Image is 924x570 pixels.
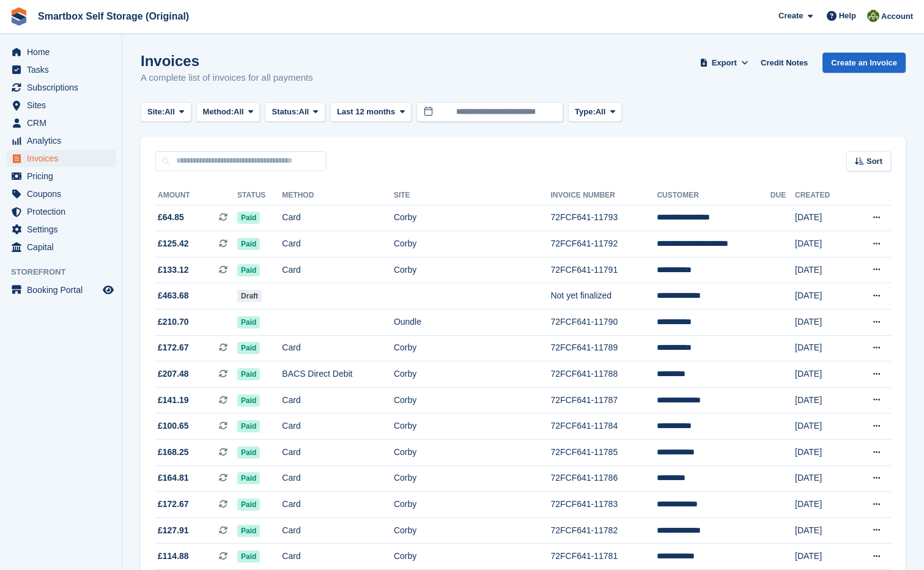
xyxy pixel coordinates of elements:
[27,239,100,256] span: Capital
[158,289,189,302] span: £463.68
[27,203,100,220] span: Protection
[237,264,260,276] span: Paid
[550,517,657,544] td: 72FCF641-11782
[394,186,551,205] th: Site
[550,205,657,231] td: 72FCF641-11793
[282,387,394,413] td: Card
[27,185,100,202] span: Coupons
[237,238,260,250] span: Paid
[237,186,282,205] th: Status
[795,413,851,440] td: [DATE]
[712,57,737,69] span: Export
[394,440,551,466] td: Corby
[282,257,394,283] td: Card
[839,10,856,22] span: Help
[550,309,657,336] td: 72FCF641-11790
[795,440,851,466] td: [DATE]
[6,185,116,202] a: menu
[237,498,260,511] span: Paid
[394,361,551,388] td: Corby
[6,239,116,256] a: menu
[282,440,394,466] td: Card
[282,361,394,388] td: BACS Direct Debit
[282,205,394,231] td: Card
[550,492,657,518] td: 72FCF641-11783
[330,102,412,122] button: Last 12 months
[158,316,189,328] span: £210.70
[550,465,657,492] td: 72FCF641-11786
[550,231,657,257] td: 72FCF641-11792
[282,465,394,492] td: Card
[234,106,244,118] span: All
[394,413,551,440] td: Corby
[158,420,189,432] span: £100.65
[394,231,551,257] td: Corby
[596,106,606,118] span: All
[282,413,394,440] td: Card
[6,79,116,96] a: menu
[27,97,100,114] span: Sites
[141,71,313,85] p: A complete list of invoices for all payments
[550,440,657,466] td: 72FCF641-11785
[657,186,770,205] th: Customer
[237,525,260,537] span: Paid
[27,281,100,298] span: Booking Portal
[568,102,622,122] button: Type: All
[27,114,100,131] span: CRM
[141,53,313,69] h1: Invoices
[778,10,803,22] span: Create
[158,211,184,224] span: £64.85
[101,283,116,297] a: Preview store
[795,517,851,544] td: [DATE]
[795,465,851,492] td: [DATE]
[867,10,879,22] img: Caren Ingold
[394,492,551,518] td: Corby
[265,102,325,122] button: Status: All
[33,6,194,26] a: Smartbox Self Storage (Original)
[6,168,116,185] a: menu
[795,544,851,570] td: [DATE]
[237,446,260,459] span: Paid
[158,264,189,276] span: £133.12
[237,472,260,484] span: Paid
[6,132,116,149] a: menu
[27,150,100,167] span: Invoices
[27,61,100,78] span: Tasks
[394,205,551,231] td: Corby
[237,420,260,432] span: Paid
[282,231,394,257] td: Card
[550,361,657,388] td: 72FCF641-11788
[6,221,116,238] a: menu
[550,257,657,283] td: 72FCF641-11791
[771,186,795,205] th: Due
[299,106,309,118] span: All
[394,257,551,283] td: Corby
[164,106,175,118] span: All
[550,387,657,413] td: 72FCF641-11787
[697,53,751,73] button: Export
[881,10,913,23] span: Account
[550,335,657,361] td: 72FCF641-11789
[158,368,189,380] span: £207.48
[394,465,551,492] td: Corby
[27,221,100,238] span: Settings
[550,413,657,440] td: 72FCF641-11784
[6,281,116,298] a: menu
[394,544,551,570] td: Corby
[867,155,882,168] span: Sort
[394,387,551,413] td: Corby
[795,492,851,518] td: [DATE]
[550,186,657,205] th: Invoice Number
[237,290,262,302] span: Draft
[6,43,116,61] a: menu
[196,102,261,122] button: Method: All
[237,550,260,563] span: Paid
[27,132,100,149] span: Analytics
[282,517,394,544] td: Card
[282,492,394,518] td: Card
[394,335,551,361] td: Corby
[795,387,851,413] td: [DATE]
[6,114,116,131] a: menu
[795,257,851,283] td: [DATE]
[394,309,551,336] td: Oundle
